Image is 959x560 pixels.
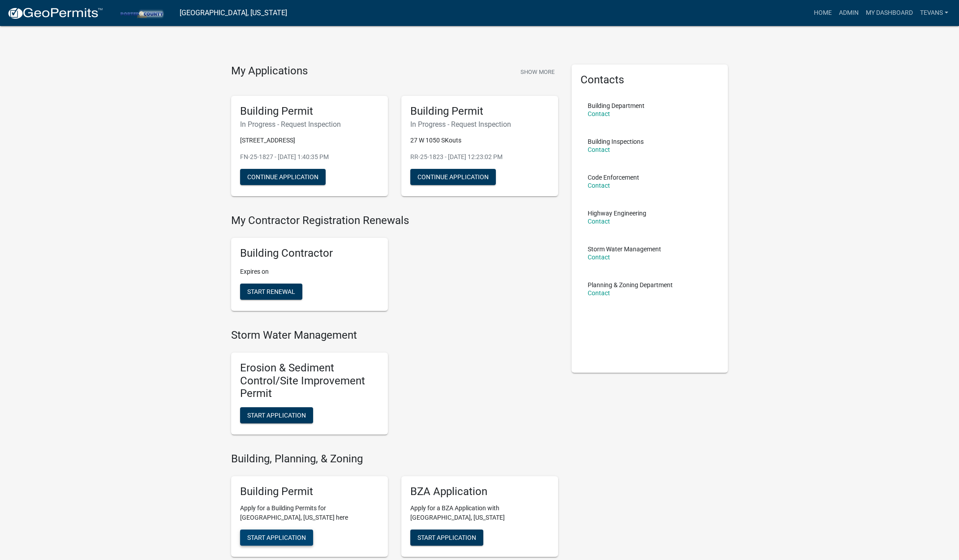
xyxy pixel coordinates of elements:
[410,169,496,185] button: Continue Application
[231,329,558,342] h4: Storm Water Management
[810,4,835,22] a: Home
[581,73,719,86] h5: Contacts
[240,362,379,400] h5: Erosion & Sediment Control/Site Improvement Permit
[417,534,476,541] span: Start Application
[588,289,610,297] a: Contact
[588,210,646,216] p: Highway Engineering
[588,182,610,189] a: Contact
[835,4,862,22] a: Admin
[247,288,295,295] span: Start Renewal
[240,169,326,185] button: Continue Application
[588,138,644,145] p: Building Inspections
[410,136,549,145] p: 27 W 1050 SKouts
[240,105,379,118] h5: Building Permit
[517,65,558,79] button: Show More
[410,504,549,522] p: Apply for a BZA Application with [GEOGRAPHIC_DATA], [US_STATE]
[410,485,549,498] h5: BZA Application
[588,246,661,252] p: Storm Water Management
[588,218,610,225] a: Contact
[588,103,645,109] p: Building Department
[110,7,172,19] img: Porter County, Indiana
[240,504,379,522] p: Apply for a Building Permits for [GEOGRAPHIC_DATA], [US_STATE] here
[862,4,916,22] a: My Dashboard
[240,152,379,162] p: FN-25-1827 - [DATE] 1:40:35 PM
[231,452,558,465] h4: Building, Planning, & Zoning
[231,65,308,78] h4: My Applications
[247,412,306,419] span: Start Application
[410,120,549,129] h6: In Progress - Request Inspection
[240,284,302,300] button: Start Renewal
[240,530,313,546] button: Start Application
[240,267,379,276] p: Expires on
[231,214,558,227] h4: My Contractor Registration Renewals
[588,174,639,181] p: Code Enforcement
[240,247,379,260] h5: Building Contractor
[180,5,287,21] a: [GEOGRAPHIC_DATA], [US_STATE]
[410,105,549,118] h5: Building Permit
[410,530,483,546] button: Start Application
[588,146,610,153] a: Contact
[410,152,549,162] p: RR-25-1823 - [DATE] 12:23:02 PM
[916,4,952,22] a: tevans
[588,282,673,288] p: Planning & Zoning Department
[588,254,610,261] a: Contact
[240,120,379,129] h6: In Progress - Request Inspection
[240,136,379,145] p: [STREET_ADDRESS]
[240,485,379,498] h5: Building Permit
[231,214,558,318] wm-registration-list-section: My Contractor Registration Renewals
[247,534,306,541] span: Start Application
[588,110,610,117] a: Contact
[240,407,313,423] button: Start Application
